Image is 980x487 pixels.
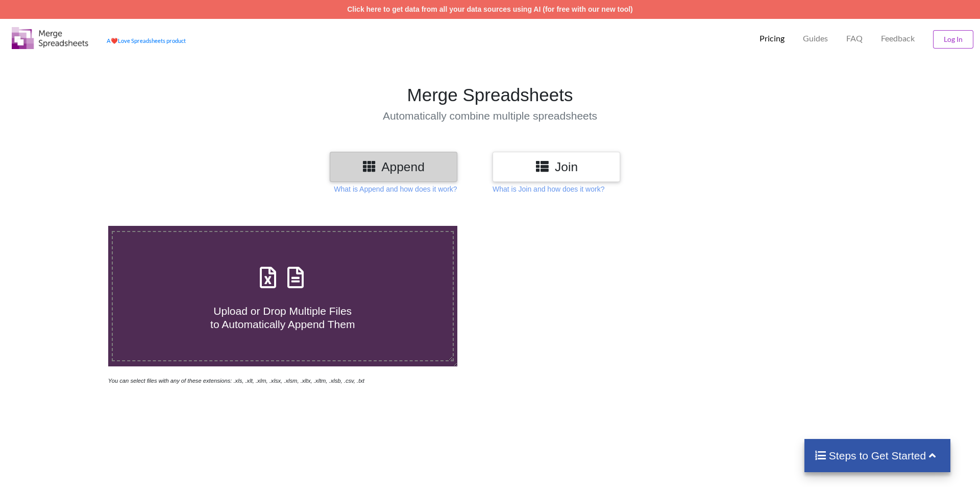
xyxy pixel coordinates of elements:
[210,305,355,330] span: Upload or Drop Multiple Files to Automatically Append Them
[759,33,785,44] p: Pricing
[108,378,364,384] i: You can select files with any of these extensions: .xls, .xlt, .xlm, .xlsx, .xlsm, .xltx, .xltm, ...
[500,159,612,174] h3: Join
[815,449,941,462] h4: Steps to Get Started
[493,184,604,194] p: What is Join and how does it work?
[334,184,457,194] p: What is Append and how does it work?
[803,33,828,44] p: Guides
[933,30,973,49] button: Log In
[111,37,118,44] span: heart
[12,27,88,49] img: Logo.png
[881,34,915,42] span: Feedback
[846,33,863,44] p: FAQ
[347,5,633,13] a: Click here to get data from all your data sources using AI (for free with our new tool)
[107,37,186,44] a: AheartLove Spreadsheets product
[337,159,450,174] h3: Append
